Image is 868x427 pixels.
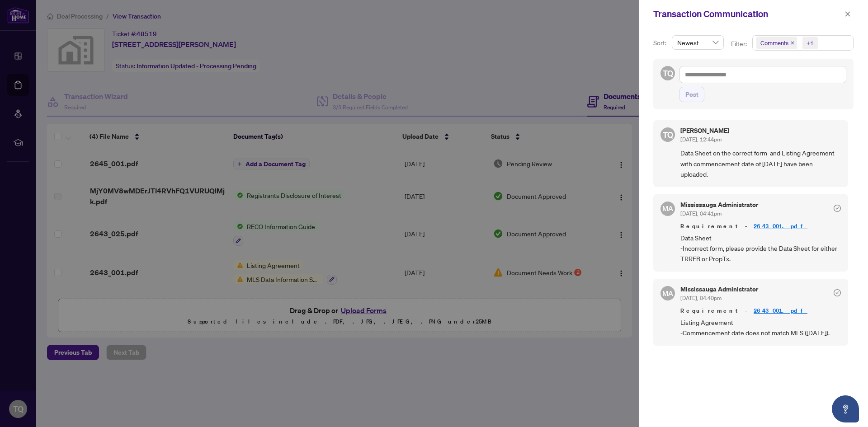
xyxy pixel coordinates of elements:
span: TQ [663,67,673,80]
span: Data Sheet on the correct form and Listing Agreement with commencement date of [DATE] have been u... [680,148,841,179]
div: Transaction Communication [653,7,842,21]
span: Comments [756,37,797,49]
span: [DATE], 04:41pm [680,210,722,217]
button: Post [679,87,704,102]
span: Requirement - [680,222,841,231]
span: close [844,11,851,17]
span: TQ [663,128,673,141]
span: Data Sheet -Incorrect form, please provide the Data Sheet for either TRREB or PropTx. [680,233,841,264]
span: Newest [677,36,718,49]
span: Listing Agreement -Commencement date does not match MLS ([DATE]). [680,317,841,338]
span: check-circle [834,289,841,296]
span: close [790,41,795,45]
a: 2643_001.pdf [754,222,807,230]
span: [DATE], 04:40pm [680,295,722,301]
h5: [PERSON_NAME] [680,127,729,134]
button: Open asap [832,395,859,422]
span: MA [662,203,673,214]
a: 2643_001.pdf [754,307,807,314]
p: Sort: [653,38,668,48]
span: Requirement - [680,306,841,315]
h5: Mississauga Administrator [680,286,758,292]
span: Comments [760,38,788,47]
span: [DATE], 12:44pm [680,136,722,143]
h5: Mississauga Administrator [680,202,758,208]
span: MA [662,288,673,299]
p: Filter: [731,39,748,49]
div: +1 [807,38,814,47]
span: check-circle [834,205,841,212]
